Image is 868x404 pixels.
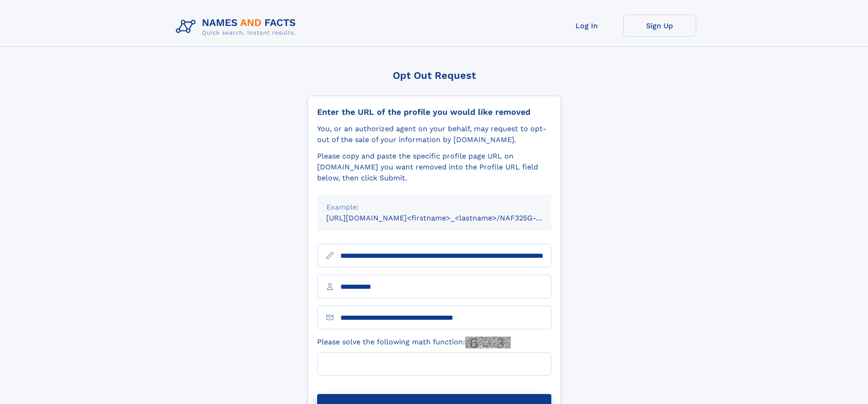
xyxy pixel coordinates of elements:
[308,70,561,81] div: Opt Out Request
[172,15,303,39] img: Logo Names and Facts
[317,123,551,145] div: You, or an authorized agent on your behalf, may request to opt-out of the sale of your informatio...
[550,15,623,37] a: Log In
[326,214,569,222] small: [URL][DOMAIN_NAME]<firstname>_<lastname>/NAF325G-xxxxxxxx
[623,15,696,37] a: Sign Up
[317,151,551,184] div: Please copy and paste the specific profile page URL on [DOMAIN_NAME] you want removed into the Pr...
[317,337,511,348] label: Please solve the following math function:
[326,202,542,213] div: Example:
[317,107,551,117] div: Enter the URL of the profile you would like removed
